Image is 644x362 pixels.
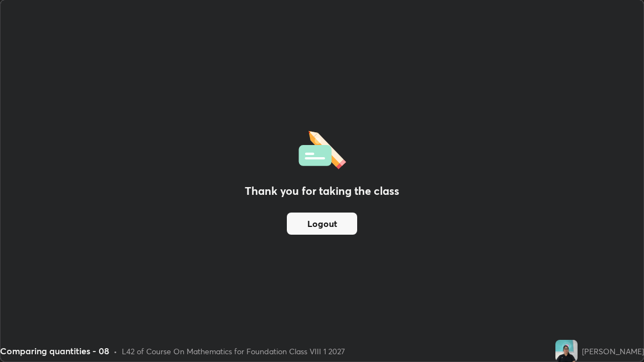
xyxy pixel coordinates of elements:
[287,213,357,235] button: Logout
[555,340,578,362] img: 9a90e9c162434b0fb3483f7fc0525925.jpg
[582,345,644,357] div: [PERSON_NAME]
[122,345,345,357] div: L42 of Course On Mathematics for Foundation Class VIII 1 2027
[114,345,117,357] div: •
[245,183,399,199] h2: Thank you for taking the class
[298,127,346,169] img: offlineFeedback.1438e8b3.svg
